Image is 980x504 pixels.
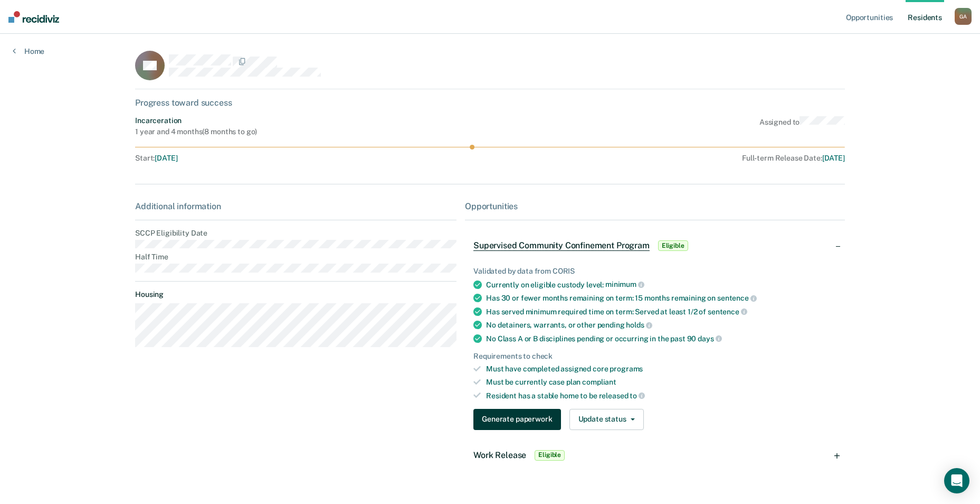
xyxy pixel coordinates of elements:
[135,290,456,299] dt: Housing
[535,450,565,461] span: Eligible
[465,438,845,472] div: Work ReleaseEligible
[759,116,845,136] div: Assigned to
[135,201,456,211] div: Additional information
[582,378,616,386] span: compliant
[473,450,526,460] span: Work Release
[135,229,456,238] dt: SCCP Eligibility Date
[135,98,845,108] div: Progress toward success
[822,154,845,162] span: [DATE]
[717,294,757,302] span: sentence
[135,127,257,136] div: 1 year and 4 months ( 8 months to go )
[486,293,836,303] div: Has 30 or fewer months remaining on term: 15 months remaining on
[955,8,972,25] div: G A
[658,240,688,251] span: Eligible
[486,378,836,387] div: Must be currently case plan
[486,365,836,374] div: Must have completed assigned core
[630,391,645,400] span: to
[486,280,836,290] div: Currently on eligible custody level:
[473,240,650,251] span: Supervised Community Confinement Program
[708,307,747,316] span: sentence
[626,321,652,329] span: holds
[610,365,643,373] span: programs
[473,409,560,430] button: Generate paperwork
[955,8,972,25] button: GA
[944,468,969,493] div: Open Intercom Messenger
[155,154,177,162] span: [DATE]
[135,253,456,262] dt: Half Time
[473,352,836,361] div: Requirements to check
[569,409,644,430] button: Update status
[8,11,59,23] img: Recidiviz
[13,46,44,56] a: Home
[465,201,845,211] div: Opportunities
[135,116,257,125] div: Incarceration
[473,267,836,276] div: Validated by data from CORIS
[486,391,836,400] div: Resident has a stable home to be released
[135,154,458,163] div: Start :
[605,280,644,288] span: minimum
[473,409,565,430] a: Navigate to form link
[486,307,836,316] div: Has served minimum required time on term: Served at least 1/2 of
[698,334,721,343] span: days
[486,334,836,343] div: No Class A or B disciplines pending or occurring in the past 90
[486,320,836,330] div: No detainers, warrants, or other pending
[465,229,845,263] div: Supervised Community Confinement ProgramEligible
[462,154,845,163] div: Full-term Release Date :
